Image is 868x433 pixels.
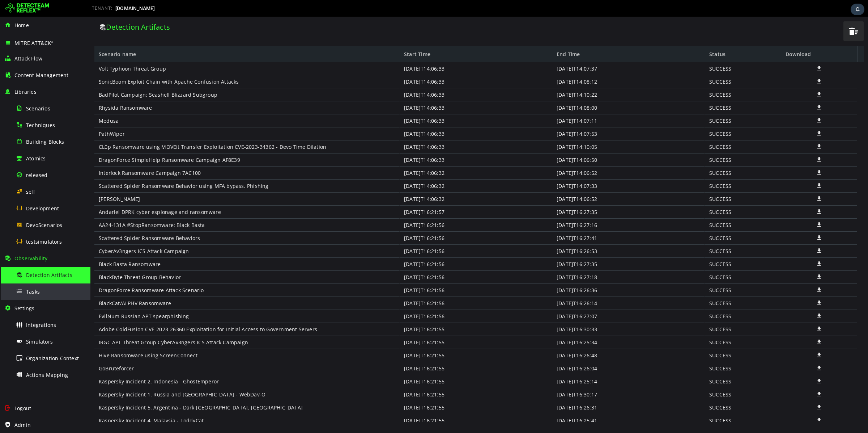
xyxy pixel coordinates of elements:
div: Scenario name [4,29,309,46]
span: Techniques [26,122,55,129]
span: Building Blocks [26,138,64,145]
div: [DATE]T16:26:31 [462,384,614,398]
div: [DATE]T14:06:33 [309,59,462,72]
div: [DATE]T16:21:56 [309,280,462,293]
span: TENANT: [92,6,112,11]
div: [DATE]T16:21:56 [309,228,462,241]
div: [DATE]T14:06:32 [309,163,462,176]
div: Interlock Ransomware Campaign 7AC100 [4,150,309,163]
div: [DATE]T16:21:55 [309,358,462,371]
div: SUCCESS [614,332,691,345]
div: [DATE]T16:26:04 [462,345,614,358]
div: SUCCESS [614,46,691,59]
div: [DATE]T14:08:12 [462,59,614,72]
div: SUCCESS [614,137,691,150]
div: DragonForce SimpleHelp Ransomware Campaign AF8E39 [4,137,309,150]
div: Task Notifications [851,4,864,15]
div: [DATE]T14:06:33 [309,111,462,124]
div: [DATE]T16:21:56 [309,267,462,280]
div: DragonForce Ransomware Attack Scenario [4,267,309,280]
div: [DATE]T16:21:56 [309,241,462,254]
div: Kaspersky Incident 1. Russia and [GEOGRAPHIC_DATA] - WebDav-O [4,371,309,384]
div: SUCCESS [614,189,691,202]
span: Scenarios [26,105,50,112]
div: SUCCESS [614,176,691,189]
div: Adobe ColdFusion CVE-2023-26360 Exploitation for Initial Access to Government Servers [4,306,309,319]
span: [DOMAIN_NAME] [115,5,155,11]
span: Tasks [26,288,40,295]
span: Settings [14,305,35,312]
div: SUCCESS [614,202,691,215]
div: [DATE]T16:21:55 [309,332,462,345]
div: Start Time [309,29,462,46]
div: SUCCESS [614,85,691,98]
div: IRGC APT Threat Group CyberAv3ngers ICS Attack Campaign [4,319,309,332]
div: SUCCESS [614,59,691,72]
span: self [26,188,35,195]
div: Hive Ransomware using ScreenConnect [4,332,309,345]
div: SUCCESS [614,293,691,306]
div: [DATE]T16:26:53 [462,228,614,241]
div: BlackCat/ALPHV Ransomware [4,280,309,293]
div: SUCCESS [614,98,691,111]
div: [DATE]T16:25:14 [462,358,614,371]
div: SUCCESS [614,345,691,358]
div: SUCCESS [614,384,691,398]
div: [DATE]T16:21:55 [309,345,462,358]
div: [DATE]T14:06:33 [309,46,462,59]
span: Detection Artifacts [26,272,72,278]
div: [DATE]T14:07:53 [462,111,614,124]
div: Download [691,29,767,46]
div: SUCCESS [614,124,691,137]
div: CL0p Ransomware using MOVEit Transfer Exploitation CVE-2023-34362 - Devo Time Dilation [4,124,309,137]
div: Medusa [4,98,309,111]
div: SUCCESS [614,371,691,384]
span: DevoScenarios [26,222,63,228]
div: [DATE]T16:25:34 [462,319,614,332]
div: SUCCESS [614,150,691,163]
div: Status [614,29,691,46]
div: SUCCESS [614,267,691,280]
span: released [26,172,48,178]
div: [DATE]T16:21:55 [309,371,462,384]
div: SUCCESS [614,280,691,293]
div: BlackByte Threat Group Behavior [4,254,309,267]
div: [DATE]T14:06:33 [309,137,462,150]
span: testsimulators [26,238,62,245]
div: Kaspersky Incident 2. Indonesia - GhostEmperor [4,358,309,371]
div: [DATE]T14:06:33 [309,85,462,98]
span: Development [26,205,59,212]
div: Andariel DPRK cyber espionage and ransomware [4,189,309,202]
div: AA24-131A #StopRansomware: Black Basta [4,202,309,215]
div: [PERSON_NAME] [4,176,309,189]
div: [DATE]T14:06:32 [309,176,462,189]
span: Actions Mapping [26,371,68,378]
div: [DATE]T14:06:52 [462,150,614,163]
div: [DATE]T16:27:35 [462,241,614,254]
div: [DATE]T16:21:55 [309,384,462,398]
div: SUCCESS [614,254,691,267]
div: [DATE]T16:26:48 [462,332,614,345]
div: [DATE]T14:07:37 [462,46,614,59]
div: CyberAv3ngers ICS Attack Campaign [4,228,309,241]
span: Admin [14,421,31,428]
div: [DATE]T14:06:33 [309,72,462,85]
div: GoBruteforcer [4,345,309,358]
div: [DATE]T14:06:33 [309,124,462,137]
div: Rhysida Ransomware [4,85,309,98]
div: [DATE]T16:21:55 [309,306,462,319]
div: [DATE]T16:27:16 [462,202,614,215]
div: [DATE]T16:30:17 [462,371,614,384]
img: Detecteam logo [5,3,49,14]
div: [DATE]T14:06:33 [309,98,462,111]
div: [DATE]T16:27:18 [462,254,614,267]
span: Observability [14,255,48,262]
div: [DATE]T16:21:56 [309,202,462,215]
div: [DATE]T16:26:36 [462,267,614,280]
div: [DATE]T16:21:56 [309,215,462,228]
span: Integrations [26,321,56,328]
div: SUCCESS [614,215,691,228]
div: BadPilot Campaign: Seashell Blizzard Subgroup [4,72,309,85]
div: Scattered Spider Ransomware Behaviors [4,215,309,228]
div: PathWiper [4,111,309,124]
